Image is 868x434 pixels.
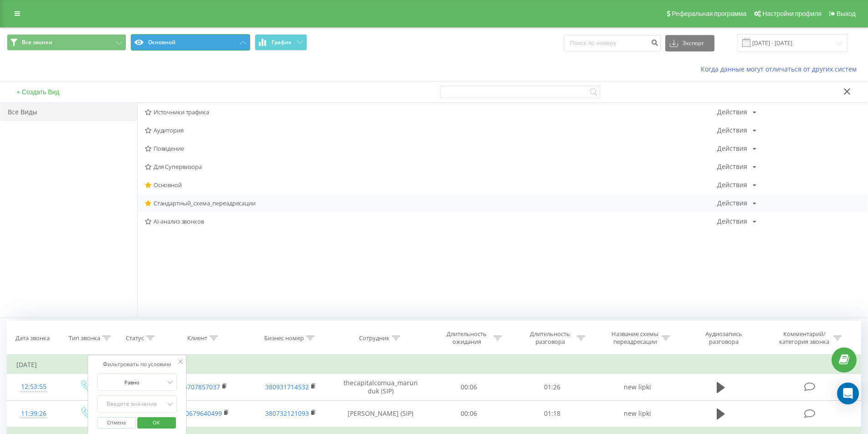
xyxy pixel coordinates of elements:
div: Статус [126,334,144,342]
button: + Создать Вид [14,88,62,96]
span: Поведение [145,145,717,152]
td: new lipki [594,374,680,400]
div: Действия [717,218,747,225]
div: Действия [717,145,747,152]
a: Когда данные могут отличаться от других систем [701,65,861,73]
button: OK [137,417,176,429]
td: 01:26 [511,374,594,400]
span: Все звонки [22,39,52,46]
div: Тип звонка [69,334,100,342]
td: [PERSON_NAME] (SIP) [334,400,427,427]
div: Аудиозапись разговора [694,330,753,346]
td: 01:18 [511,400,594,427]
td: thecapitalcomua_marunduk (SIP) [334,374,427,400]
a: 380931714532 [265,383,309,391]
div: Длительность разговора [526,330,575,346]
span: Стандартный_схема_переадресации [145,200,717,206]
input: Поиск по номеру [564,35,661,51]
div: Комментарий/категория звонка [778,330,831,346]
a: 36707857037 [180,383,220,391]
a: 380732121093 [265,409,309,418]
span: График [272,39,292,46]
span: Выход [837,10,856,17]
span: AI-анализ звонков [145,218,717,225]
div: Open Intercom Messenger [837,383,859,404]
div: Дата звонка [15,334,50,342]
span: Реферальная программа [672,10,746,17]
button: Экспорт [665,35,714,51]
td: 00:06 [427,374,511,400]
td: new lipki [594,400,680,427]
div: Действия [717,163,747,170]
div: Название схемы переадресации [611,330,659,346]
button: Основной [131,34,250,51]
span: Источники трафика [145,109,717,115]
div: 12:53:55 [16,378,51,396]
div: Клиент [187,334,207,342]
span: Основной [145,182,717,188]
div: Действия [717,182,747,188]
div: Действия [717,200,747,206]
span: Для Супервизора [145,163,717,170]
span: OK [144,415,169,429]
div: 11:39:26 [16,405,51,423]
button: Все звонки [7,34,126,51]
span: Настройки профиля [762,10,822,17]
a: 380679640499 [178,409,222,418]
span: Аудитория [145,127,717,133]
button: Закрыть [841,87,854,97]
td: [DATE] [7,356,861,374]
div: Действия [717,127,747,133]
td: 00:06 [427,400,511,427]
button: Отмена [97,417,136,429]
div: Введите значение [100,400,164,408]
div: Сотрудник [359,334,390,342]
div: Фильтровать по условию [97,360,177,369]
div: Все Виды [0,103,137,121]
div: Длительность ожидания [442,330,491,346]
div: Действия [717,109,747,115]
button: График [255,34,307,51]
div: Бизнес номер [264,334,304,342]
